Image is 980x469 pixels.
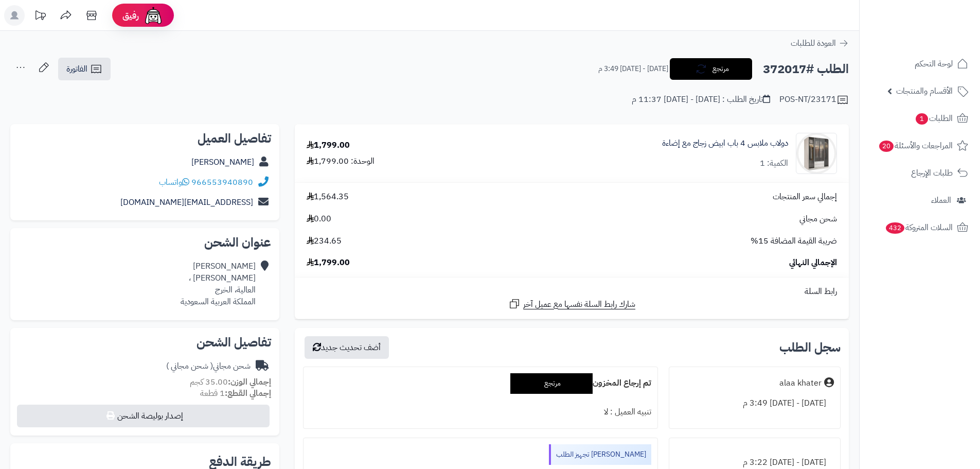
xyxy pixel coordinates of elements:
span: 1,564.35 [307,191,349,203]
small: 35.00 كجم [190,376,271,388]
a: طلبات الإرجاع [866,161,974,185]
div: POS-NT/23171 [779,94,849,106]
div: رابط السلة [299,286,845,298]
button: أضف تحديث جديد [305,336,389,359]
div: مرتجع [510,373,593,394]
div: [PERSON_NAME] [PERSON_NAME] ، العالية، الخرج المملكة العربية السعودية [181,260,256,307]
a: دولاب ملابس 4 باب ابيض زجاج مع إضاءة [662,137,788,149]
span: 1 [916,113,928,125]
small: 1 قطعة [200,387,271,399]
a: لوحة التحكم [866,51,974,76]
small: [DATE] - [DATE] 3:49 م [598,64,668,74]
span: الأقسام والمنتجات [896,84,953,98]
span: رفيق [122,9,139,22]
a: الطلبات1 [866,106,974,131]
div: 1,799.00 [307,140,350,151]
div: تنبيه العميل : لا [310,402,651,422]
a: واتساب [159,176,189,188]
div: [PERSON_NAME] تجهيز الطلب [549,444,651,465]
a: [PERSON_NAME] [191,156,254,168]
span: 432 [886,222,905,234]
span: لوحة التحكم [915,57,953,71]
span: إجمالي سعر المنتجات [773,191,837,203]
strong: إجمالي القطع: [225,387,271,399]
div: [DATE] - [DATE] 3:49 م [675,393,834,413]
span: 234.65 [307,235,342,247]
div: الوحدة: 1,799.00 [307,155,375,167]
span: شارك رابط السلة نفسها مع عميل آخر [523,299,635,310]
b: تم إرجاع المخزون [593,377,651,389]
img: logo-2.png [910,25,970,47]
div: alaa khater [779,377,822,389]
span: المراجعات والأسئلة [878,138,953,153]
button: مرتجع [670,58,752,80]
img: 1742133300-110103010020.1-90x90.jpg [796,133,836,174]
a: المراجعات والأسئلة20 [866,133,974,158]
button: إصدار بوليصة الشحن [17,405,270,427]
span: 20 [879,141,894,152]
h3: سجل الطلب [779,341,841,354]
span: ضريبة القيمة المضافة 15% [751,235,837,247]
span: العملاء [931,193,951,207]
span: الإجمالي النهائي [789,257,837,269]
strong: إجمالي الوزن: [228,376,271,388]
div: الكمية: 1 [760,158,788,169]
a: الفاتورة [58,58,111,80]
img: ai-face.png [143,5,164,26]
span: ( شحن مجاني ) [166,360,213,372]
h2: عنوان الشحن [19,236,271,249]
a: تحديثات المنصة [27,5,53,28]
a: العملاء [866,188,974,213]
span: العودة للطلبات [791,37,836,49]
span: 0.00 [307,213,331,225]
span: السلات المتروكة [885,220,953,235]
div: تاريخ الطلب : [DATE] - [DATE] 11:37 م [632,94,770,106]
div: شحن مجاني [166,360,251,372]
h2: تفاصيل الشحن [19,336,271,349]
span: 1,799.00 [307,257,350,269]
a: [EMAIL_ADDRESS][DOMAIN_NAME] [120,196,253,209]
a: 966553940890 [191,176,253,188]
span: شحن مجاني [799,213,837,225]
span: الطلبات [915,111,953,126]
a: شارك رابط السلة نفسها مع عميل آخر [508,298,635,310]
h2: طريقة الدفع [209,456,271,468]
span: الفاتورة [66,63,87,75]
h2: تفاصيل العميل [19,132,271,145]
span: طلبات الإرجاع [911,166,953,180]
h2: الطلب #372017 [763,59,849,80]
a: السلات المتروكة432 [866,215,974,240]
a: العودة للطلبات [791,37,849,49]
